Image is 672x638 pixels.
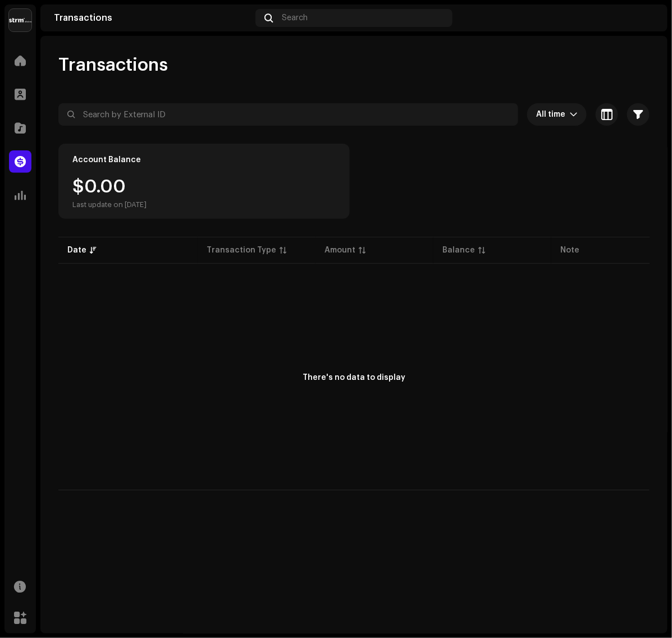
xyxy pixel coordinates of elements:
span: All time [536,103,570,126]
div: Transactions [54,13,251,22]
div: Last update on [DATE] [72,200,147,209]
img: 408b884b-546b-4518-8448-1008f9c76b02 [9,9,31,31]
span: Transactions [58,54,168,76]
div: dropdown trigger [570,103,578,126]
img: b50e108c-64c9-4f02-902b-9f902e0e4614 [636,9,654,27]
span: Search [282,13,308,22]
div: Account Balance [72,155,141,164]
input: Search by External ID [58,103,518,126]
div: There's no data to display [303,372,405,384]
